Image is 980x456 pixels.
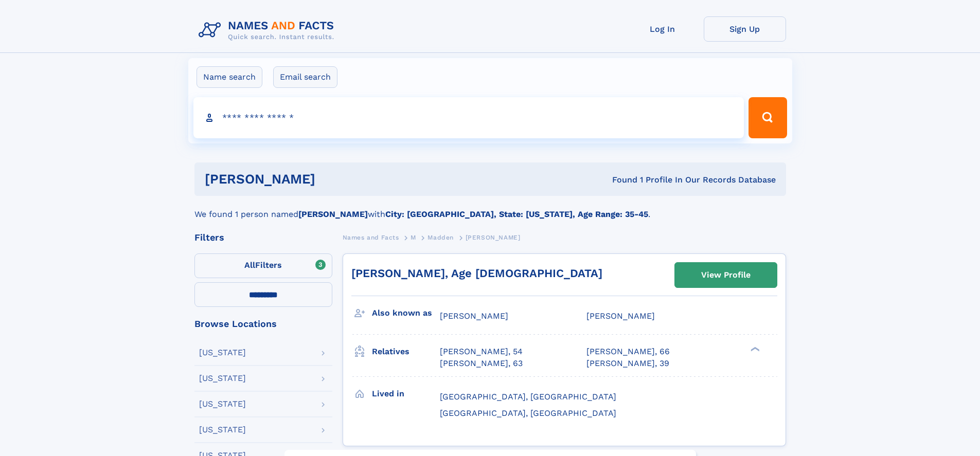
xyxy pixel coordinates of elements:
[194,253,332,278] label: Filters
[197,66,262,88] label: Name search
[385,209,648,219] b: City: [GEOGRAPHIC_DATA], State: [US_STATE], Age Range: 35-45
[440,408,616,418] span: [GEOGRAPHIC_DATA], [GEOGRAPHIC_DATA]
[427,234,454,241] span: Madden
[440,311,508,321] span: [PERSON_NAME]
[701,263,751,287] div: View Profile
[273,66,337,88] label: Email search
[193,97,744,138] input: search input
[343,231,399,244] a: Names and Facts
[194,319,332,329] div: Browse Locations
[199,374,246,382] div: [US_STATE]
[372,385,440,403] h3: Lived in
[244,260,255,270] span: All
[427,231,454,244] a: Madden
[194,233,332,242] div: Filters
[205,173,464,186] h1: [PERSON_NAME]
[586,311,655,321] span: [PERSON_NAME]
[749,97,787,138] button: Search Button
[464,174,776,186] div: Found 1 Profile In Our Records Database
[704,16,786,42] a: Sign Up
[411,231,416,244] a: M
[199,349,246,357] div: [US_STATE]
[351,267,602,280] a: [PERSON_NAME], Age [DEMOGRAPHIC_DATA]
[466,234,521,241] span: [PERSON_NAME]
[199,400,246,408] div: [US_STATE]
[440,346,523,357] a: [PERSON_NAME], 54
[194,196,786,221] div: We found 1 person named with .
[372,304,440,322] h3: Also known as
[440,392,616,402] span: [GEOGRAPHIC_DATA], [GEOGRAPHIC_DATA]
[199,426,246,434] div: [US_STATE]
[298,209,368,219] b: [PERSON_NAME]
[748,346,760,353] div: ❯
[440,358,523,369] a: [PERSON_NAME], 63
[675,263,777,287] a: View Profile
[586,358,669,369] a: [PERSON_NAME], 39
[411,234,416,241] span: M
[586,346,670,357] a: [PERSON_NAME], 66
[372,343,440,360] h3: Relatives
[621,16,704,42] a: Log In
[194,16,343,44] img: Logo Names and Facts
